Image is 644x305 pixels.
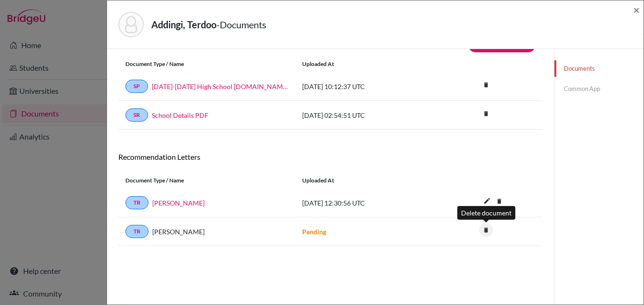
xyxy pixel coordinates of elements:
a: SR [125,108,148,122]
a: delete [492,196,506,208]
a: [PERSON_NAME] [152,198,205,208]
button: edit [479,195,495,209]
a: delete [479,224,493,237]
span: × [633,3,640,16]
i: delete [492,194,506,208]
a: School Details PDF [152,110,208,120]
div: [DATE] 02:54:51 UTC [295,110,437,120]
a: SP [125,80,148,93]
button: Close [633,4,640,16]
i: edit [479,193,495,208]
div: [DATE] 10:12:37 UTC [295,82,437,91]
div: Uploaded at [295,60,437,68]
span: [PERSON_NAME] [152,227,205,237]
strong: Pending [302,228,326,236]
div: Document Type / Name [118,60,295,68]
a: Documents [554,60,644,77]
a: delete [479,108,493,121]
i: delete [479,223,493,237]
span: - Documents [216,19,266,30]
div: Delete document [457,206,515,220]
div: Uploaded at [295,176,437,185]
span: [DATE] 12:30:56 UTC [302,199,365,207]
a: delete [479,79,493,92]
a: Common App [554,81,644,97]
a: TR [125,225,149,238]
i: delete [479,107,493,121]
i: delete [479,78,493,92]
div: Document Type / Name [118,176,295,185]
h6: Recommendation Letters [118,152,543,161]
strong: Addingi, Terdoo [151,19,216,30]
a: [DATE]-[DATE] High School [DOMAIN_NAME]_wide [152,82,288,91]
a: TR [125,196,149,209]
